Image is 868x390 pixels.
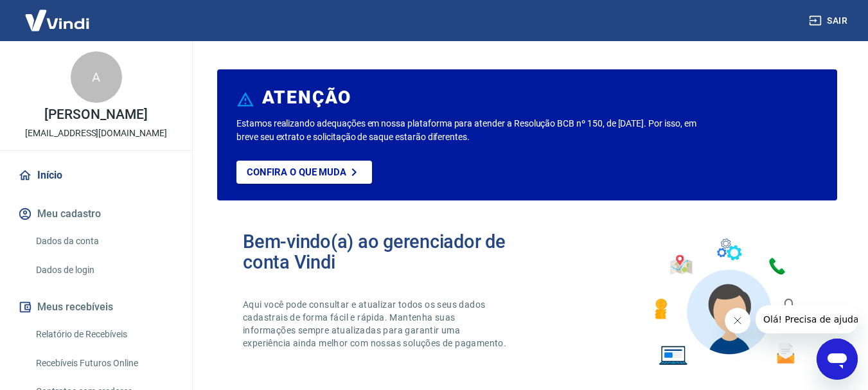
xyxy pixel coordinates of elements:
a: Recebíveis Futuros Online [31,350,177,377]
a: Início [15,161,177,190]
p: Confira o que muda [247,166,346,178]
p: Aqui você pode consultar e atualizar todos os seus dados cadastrais de forma fácil e rápida. Mant... [243,298,509,350]
p: Estamos realizando adequações em nossa plataforma para atender a Resolução BCB nº 150, de [DATE].... [236,117,702,144]
img: Imagem de um avatar masculino com diversos icones exemplificando as funcionalidades do gerenciado... [643,231,811,373]
a: Confira o que muda [236,161,372,184]
a: Relatório de Recebíveis [31,321,177,348]
p: [EMAIL_ADDRESS][DOMAIN_NAME] [25,127,167,140]
iframe: Fechar mensagem [725,308,750,333]
button: Sair [806,9,853,33]
div: A [71,51,122,103]
h2: Bem-vindo(a) ao gerenciador de conta Vindi [243,231,527,272]
img: Vindi [15,1,99,40]
iframe: Mensagem da empresa [756,305,858,333]
a: Dados da conta [31,228,177,254]
h6: ATENÇÃO [262,91,351,104]
iframe: Botão para abrir a janela de mensagens [817,339,858,380]
a: Dados de login [31,257,177,283]
span: Olá! Precisa de ajuda? [8,9,108,19]
p: [PERSON_NAME] [44,108,147,121]
button: Meus recebíveis [15,293,177,321]
button: Meu cadastro [15,200,177,228]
